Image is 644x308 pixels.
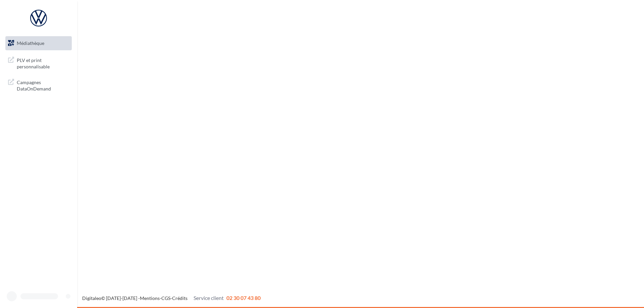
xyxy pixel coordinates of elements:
span: © [DATE]-[DATE] - - - [82,295,261,301]
a: Mentions [140,295,160,301]
span: PLV et print personnalisable [17,56,69,70]
span: Médiathèque [17,40,44,46]
a: PLV et print personnalisable [4,53,73,73]
span: 02 30 07 43 80 [226,295,261,301]
a: Campagnes DataOnDemand [4,75,73,95]
a: Médiathèque [4,36,73,50]
a: CGS [161,295,170,301]
a: Crédits [172,295,187,301]
span: Campagnes DataOnDemand [17,78,69,92]
span: Service client [194,295,224,301]
a: Digitaleo [82,295,101,301]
